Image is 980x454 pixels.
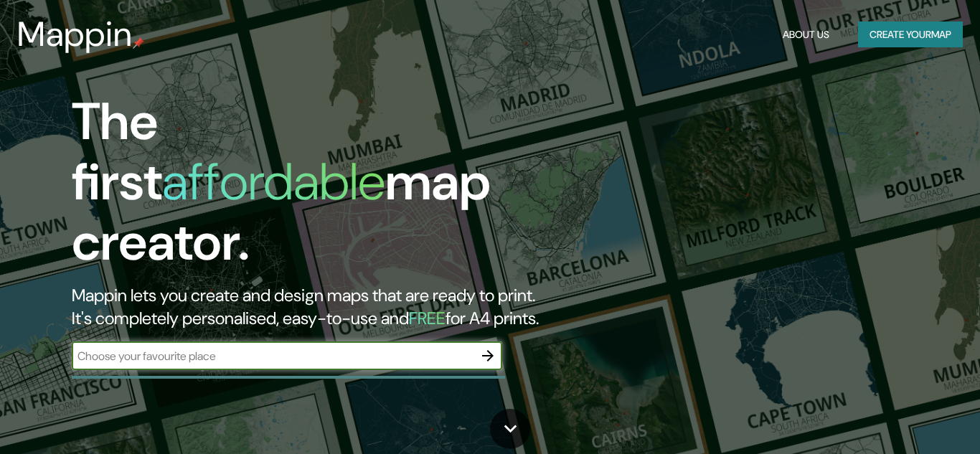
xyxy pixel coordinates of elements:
[72,92,562,284] h1: The first map creator.
[409,307,446,329] h5: FREE
[162,148,385,215] h1: affordable
[858,22,963,48] button: Create yourmap
[17,14,133,55] h3: Mappin
[72,284,562,330] h2: Mappin lets you create and design maps that are ready to print. It's completely personalised, eas...
[777,22,835,48] button: About Us
[72,348,473,364] input: Choose your favourite place
[133,37,144,49] img: mappin-pin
